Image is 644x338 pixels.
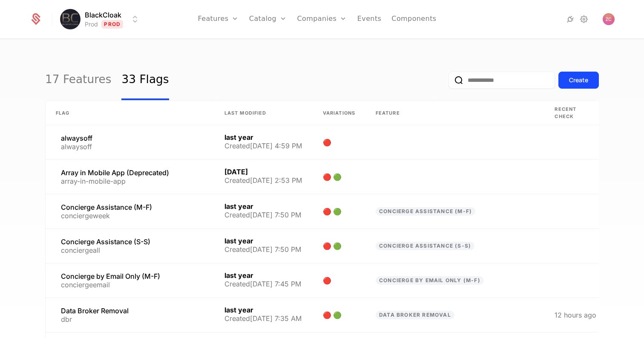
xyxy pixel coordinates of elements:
[121,60,169,100] a: 33 Flags
[60,9,80,29] img: BlackCloak
[313,101,365,125] th: Variations
[214,101,313,125] th: Last Modified
[85,20,98,29] div: Prod
[63,10,140,29] button: Select environment
[365,101,544,125] th: Feature
[101,20,123,29] span: Prod
[45,60,111,100] a: 17 Features
[603,13,615,25] button: Open user button
[569,76,588,84] div: Create
[85,10,121,20] span: BlackCloak
[46,101,214,125] th: Flag
[603,13,615,25] img: Zapuc Ciprian
[544,101,607,125] th: Recent check
[558,72,599,89] button: Create
[565,14,575,24] a: Integrations
[579,14,589,24] a: Settings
